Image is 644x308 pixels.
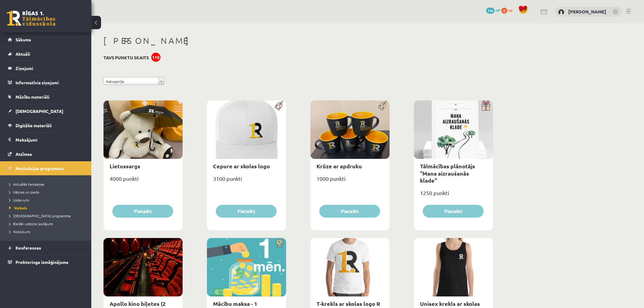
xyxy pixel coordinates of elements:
[9,205,85,211] a: Veikals
[501,8,515,12] a: 0 xp
[508,8,512,12] span: xp
[207,173,286,189] div: 3100 punkti
[9,213,85,219] a: [DEMOGRAPHIC_DATA] programma
[423,205,484,218] button: Pieteikt
[9,213,71,218] span: [DEMOGRAPHIC_DATA] programma
[8,133,84,147] a: Maksājumi
[9,189,85,195] a: Mācies un ziedo
[151,53,160,62] div: 110
[486,8,495,14] span: 110
[9,229,30,234] span: Noteikumi
[103,77,164,85] a: Kategorija
[112,205,173,218] button: Pieteikt
[479,100,493,111] img: Dāvana ar pārsteigumu
[16,245,41,250] span: Konferences
[8,255,84,269] a: Proktoringa izmēģinājums
[16,51,30,57] span: Aktuāli
[7,11,55,26] a: Rīgas 1. Tālmācības vidusskola
[16,37,31,42] span: Sākums
[9,221,85,226] a: Biežāk uzdotie jautājumi
[317,163,362,170] a: Krūze ar apdruku
[9,229,85,234] a: Noteikumi
[317,300,380,307] a: T-krekls ar skolas logo R
[110,163,140,170] a: Lietussargs
[486,8,500,12] a: 110 mP
[106,77,156,85] span: Kategorija
[16,108,63,114] span: [DEMOGRAPHIC_DATA]
[558,9,564,15] img: Aigars Laķis
[8,75,84,89] a: Informatīvie ziņojumi
[495,8,500,12] span: mP
[103,36,493,46] h1: [PERSON_NAME]
[16,61,84,75] legend: Ziņojumi
[8,118,84,132] a: Digitālie materiāli
[8,147,84,161] a: Atzīmes
[272,100,286,111] img: Populāra prece
[16,151,32,157] span: Atzīmes
[9,197,85,203] a: Uzdevumi
[9,181,85,187] a: Aktuālās kampaņas
[103,173,183,189] div: 4000 punkti
[16,133,84,147] legend: Maksājumi
[8,61,84,75] a: Ziņojumi
[8,90,84,104] a: Mācību materiāli
[9,198,29,202] span: Uzdevumi
[16,123,52,128] span: Digitālie materiāli
[103,55,149,60] h3: Tavs punktu skaits
[272,238,286,248] img: Atlaide
[414,188,493,203] div: 1250 punkti
[16,259,68,265] span: Proktoringa izmēģinājums
[16,94,49,100] span: Mācību materiāli
[568,9,606,15] a: [PERSON_NAME]
[310,173,390,189] div: 1000 punkti
[8,33,84,47] a: Sākums
[16,75,84,89] legend: Informatīvie ziņojumi
[420,163,475,184] a: Tālmācības plānotājs "Mana aizraušanās klade"
[501,8,507,14] span: 0
[9,190,39,194] span: Mācies un ziedo
[376,100,390,111] img: Populāra prece
[9,205,27,210] span: Veikals
[8,161,84,175] a: Motivācijas programma
[213,163,270,170] a: Cepure ar skolas logo
[9,182,44,187] span: Aktuālās kampaņas
[319,205,380,218] button: Pieteikt
[216,205,277,218] button: Pieteikt
[8,241,84,255] a: Konferences
[8,47,84,61] a: Aktuāli
[9,221,53,226] span: Biežāk uzdotie jautājumi
[16,166,64,171] span: Motivācijas programma
[8,104,84,118] a: [DEMOGRAPHIC_DATA]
